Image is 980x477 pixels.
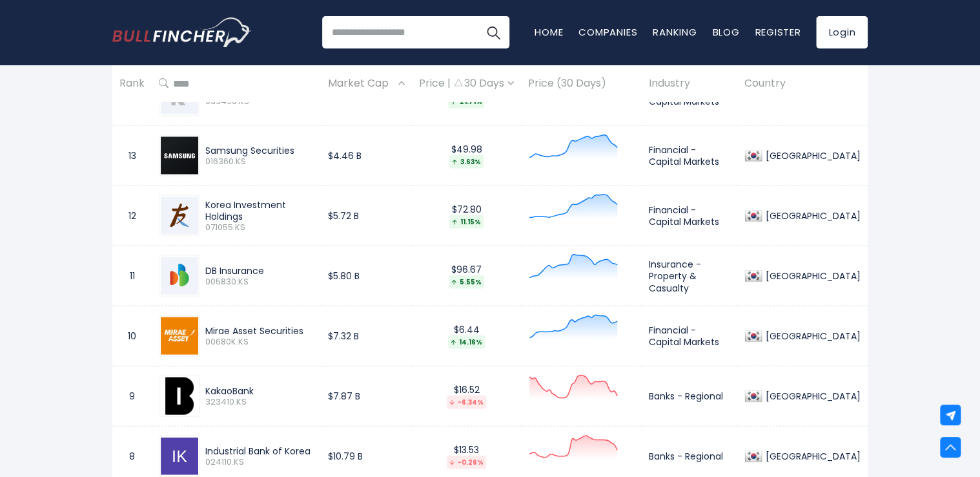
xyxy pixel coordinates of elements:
td: $7.32 B [321,306,412,366]
a: Go to homepage [112,17,251,47]
img: 323410.KS.png [165,377,194,414]
td: $5.80 B [321,246,412,306]
button: Search [477,16,509,48]
a: Ranking [653,25,697,39]
span: 024110.KS [205,456,314,467]
img: 00680K.KS.png [161,317,198,354]
div: Korea Investment Holdings [205,198,314,222]
div: $6.44 [419,323,514,348]
div: 11.15% [449,215,484,228]
td: Financial - Capital Markets [642,185,737,246]
a: Blog [712,25,739,39]
td: $7.87 B [321,366,412,426]
div: [GEOGRAPHIC_DATA] [762,450,861,461]
div: [GEOGRAPHIC_DATA] [762,390,861,401]
a: Register [755,25,801,39]
td: 9 [112,366,152,426]
div: [GEOGRAPHIC_DATA] [762,149,861,161]
th: Rank [112,65,152,103]
div: -0.26% [447,455,486,469]
th: Industry [642,65,737,103]
img: 071055.KS.png [161,196,198,234]
div: Samsung Securities [205,144,314,156]
td: $4.46 B [321,125,412,185]
img: 005830.KS.png [161,257,198,294]
th: Price (30 Days) [521,65,642,103]
div: $96.67 [419,263,514,288]
td: 13 [112,125,152,185]
div: $72.80 [419,203,514,228]
img: Bullfincher logo [112,17,252,47]
div: [GEOGRAPHIC_DATA] [762,209,861,221]
span: 071055.KS [205,222,314,233]
th: Country [737,65,868,103]
div: $13.53 [419,443,514,469]
div: KakaoBank [205,385,314,396]
span: 016360.KS [205,156,314,167]
a: Home [535,25,563,39]
span: 323410.KS [205,396,314,407]
img: 016360.KS.png [161,136,198,174]
div: Industrial Bank of Korea [205,445,314,456]
div: [GEOGRAPHIC_DATA] [762,330,861,341]
span: 005830.KS [205,276,314,287]
span: Market Cap [328,74,395,94]
a: Login [816,16,868,48]
td: Financial - Capital Markets [642,125,737,185]
div: 3.63% [449,154,484,168]
span: 00680K.KS [205,336,314,347]
div: Price | 30 Days [419,77,514,90]
div: 5.55% [449,275,484,288]
td: 10 [112,306,152,366]
div: $49.98 [419,143,514,168]
td: Financial - Capital Markets [642,306,737,366]
td: Insurance - Property & Casualty [642,246,737,306]
div: -6.34% [447,395,486,408]
span: 039490.KS [205,96,314,107]
td: $5.72 B [321,185,412,246]
div: $16.52 [419,383,514,408]
td: 12 [112,185,152,246]
a: Companies [578,25,637,39]
div: [GEOGRAPHIC_DATA] [762,270,861,281]
td: 11 [112,246,152,306]
div: 14.16% [448,335,485,348]
div: DB Insurance [205,264,314,276]
td: Banks - Regional [642,366,737,426]
div: Mirae Asset Securities [205,324,314,336]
